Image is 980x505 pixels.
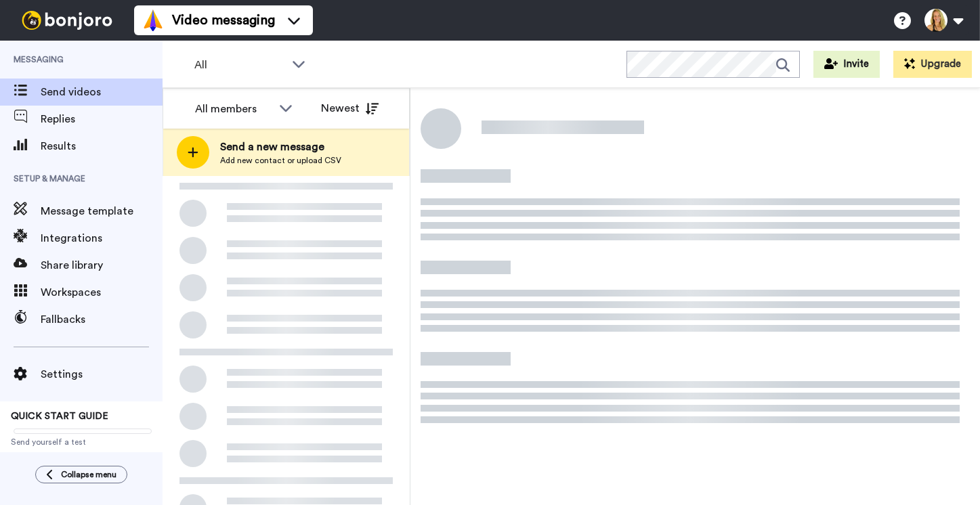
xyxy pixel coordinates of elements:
[11,412,108,421] span: QUICK START GUIDE
[813,51,880,78] button: Invite
[311,95,389,122] button: Newest
[41,230,163,246] span: Integrations
[194,57,285,73] span: All
[41,257,163,273] span: Share library
[893,51,972,78] button: Upgrade
[195,101,272,117] div: All members
[41,311,163,328] span: Fallbacks
[220,139,341,155] span: Send a new message
[41,84,163,100] span: Send videos
[41,366,163,382] span: Settings
[41,284,163,301] span: Workspaces
[172,11,275,30] span: Video messaging
[16,11,118,30] img: bj-logo-header-white.svg
[61,469,116,480] span: Collapse menu
[41,138,163,154] span: Results
[35,466,127,483] button: Collapse menu
[220,155,341,166] span: Add new contact or upload CSV
[142,9,164,31] img: vm-color.svg
[41,111,163,127] span: Replies
[11,437,152,447] span: Send yourself a test
[41,203,163,219] span: Message template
